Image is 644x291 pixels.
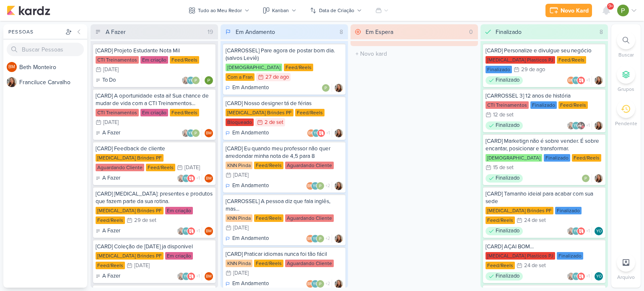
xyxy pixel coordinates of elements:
[226,118,254,126] div: Bloqueado
[325,235,330,242] span: +2
[102,272,120,281] p: A Fazer
[493,112,514,118] div: 12 de set
[486,137,603,152] div: [CARD] Marketign não é sobre vender. É sobre encantar, posicionar e transformar.
[486,252,555,260] div: [MEDICAL_DATA] Plasticos PJ
[317,129,325,137] img: Allegra Plásticos e Brindes Personalizados
[182,272,190,281] div: Yasmin Oliveira
[226,100,343,107] div: [CARD] Nosso designer tá de férias
[496,227,519,235] p: Finalizado
[205,129,213,137] div: Beth Monteiro
[177,227,185,235] img: Franciluce Carvalho
[486,154,542,162] div: [DEMOGRAPHIC_DATA]
[617,5,629,16] img: Paloma Paixão Designer
[335,129,343,137] div: Responsável: Franciluce Carvalho
[574,229,579,234] p: YO
[192,76,200,85] img: Paloma Paixão Designer
[618,85,634,93] p: Grupos
[558,101,588,109] div: Feed/Reels
[96,252,164,260] div: [MEDICAL_DATA] Brindes PF
[103,67,119,72] div: [DATE]
[295,109,325,116] div: Feed/Reels
[188,131,194,136] p: YO
[96,109,139,116] div: CTI Treinamentos
[204,28,216,36] div: 19
[226,162,252,169] div: KNN Pinda
[96,92,213,107] div: [CARD] A oportunidade esta ai! Sua chance de mudar de vida com a CTI Treinamentos...
[316,182,325,190] img: Paloma Paixão Designer
[170,109,199,116] div: Feed/Reels
[7,28,64,36] div: Pessoas
[177,227,202,235] div: Colaboradores: Franciluce Carvalho, Yasmin Oliveira, Allegra Plásticos e Brindes Personalizados, ...
[195,175,200,182] span: +1
[96,174,120,183] div: A Fazer
[595,121,603,130] img: Franciluce Carvalho
[617,273,635,281] p: Arquivo
[96,164,144,171] div: Aguardando Cliente
[232,234,269,243] p: Em Andamento
[311,182,319,190] div: Yasmin Oliveira
[7,77,17,87] img: Franciluce Carvalho
[557,252,583,260] div: Finalizado
[102,76,116,85] p: To Do
[146,164,175,171] div: Feed/Reels
[306,234,314,243] div: Beth Monteiro
[595,272,603,281] div: Yasmin Oliveira
[177,272,202,281] div: Colaboradores: Franciluce Carvalho, Yasmin Oliveira, Allegra Plásticos e Brindes Personalizados, ...
[192,129,200,137] img: Paloma Paixão Designer
[265,120,283,125] div: 2 de set
[184,229,189,234] p: YO
[596,229,602,234] p: YO
[7,43,84,56] input: Buscar Pessoas
[530,101,557,109] div: Finalizado
[205,272,213,281] div: Responsável: Beth Monteiro
[567,76,575,85] div: Beth Monteiro
[306,182,332,190] div: Colaboradores: Beth Monteiro, Yasmin Oliveira, Paloma Paixão Designer, knnpinda@gmail.com, financ...
[557,56,586,64] div: Feed/Reels
[496,174,519,183] p: Finalizado
[486,66,512,73] div: Finalizado
[206,229,212,234] p: BM
[307,129,332,137] div: Colaboradores: Beth Monteiro, Yasmin Oliveira, Allegra Plásticos e Brindes Personalizados, Paloma...
[352,48,476,60] input: + Novo kard
[311,280,319,288] div: Yasmin Oliveira
[486,47,603,54] div: [CARD] Personalize e divulgue seu negócio
[521,67,545,72] div: 29 de ago
[595,76,603,85] div: Responsável: Franciluce Carvalho
[177,174,185,183] img: Franciluce Carvalho
[205,227,213,235] div: Beth Monteiro
[567,272,575,281] img: Franciluce Carvalho
[106,28,126,36] div: A Fazer
[96,207,164,214] div: [MEDICAL_DATA] Brindes PF
[585,228,590,234] span: +1
[177,272,185,281] img: Franciluce Carvalho
[102,129,120,137] p: A Fazer
[187,129,195,137] div: Yasmin Oliveira
[134,218,156,223] div: 29 de set
[615,120,637,127] p: Pendente
[226,234,269,243] div: Em Andamento
[96,227,120,235] div: A Fazer
[486,190,603,205] div: [CARD] Tamanho ideial para acabar com sua sede
[96,190,213,205] div: [CARD] Allegra: presentes e produtos que fazem parte da sua rotina.
[366,28,393,36] div: Em Espera
[226,64,282,71] div: [DEMOGRAPHIC_DATA]
[336,28,346,36] div: 8
[206,177,212,181] p: BM
[577,272,585,281] img: Allegra Plásticos e Brindes Personalizados
[585,77,590,84] span: +1
[544,154,570,162] div: Finalizado
[466,28,476,36] div: 0
[233,270,249,276] div: [DATE]
[486,272,523,281] div: Finalizado
[486,216,515,224] div: Feed/Reels
[182,76,202,85] div: Colaboradores: Franciluce Carvalho, Yasmin Oliveira, Paloma Paixão Designer
[496,76,519,85] p: Finalizado
[226,260,252,267] div: KNN Pinda
[496,272,519,281] p: Finalizado
[170,56,199,64] div: Feed/Reels
[486,207,553,214] div: [MEDICAL_DATA] Brindes PF
[205,227,213,235] div: Responsável: Beth Monteiro
[335,234,343,243] div: Responsável: Franciluce Carvalho
[226,109,293,116] div: [MEDICAL_DATA] Brindes PF
[486,76,523,85] div: Finalizado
